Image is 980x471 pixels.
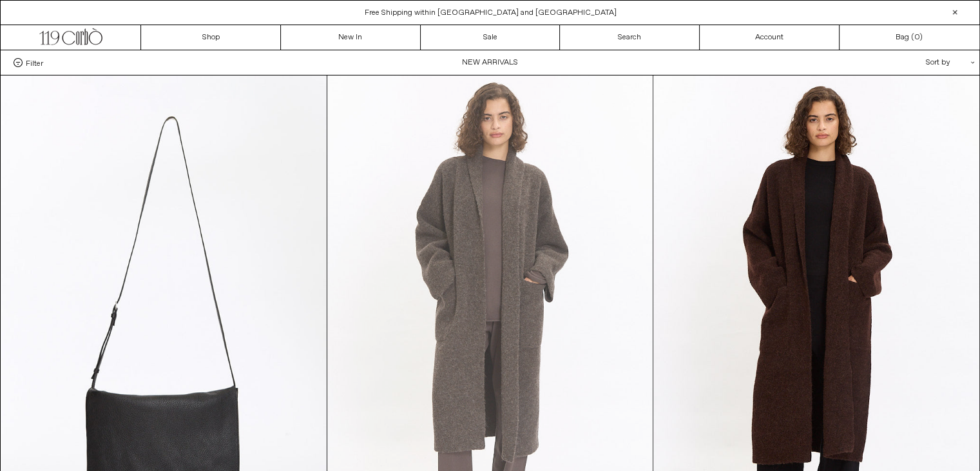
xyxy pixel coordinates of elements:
span: Filter [26,58,43,67]
a: Account [700,25,840,50]
a: Search [560,25,700,50]
a: Free Shipping within [GEOGRAPHIC_DATA] and [GEOGRAPHIC_DATA] [365,8,617,18]
a: Bag () [840,25,979,50]
a: Shop [141,25,281,50]
a: Sale [421,25,561,50]
span: 0 [914,32,919,43]
div: Sort by [850,50,966,75]
a: New In [281,25,421,50]
span: ) [914,32,923,43]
